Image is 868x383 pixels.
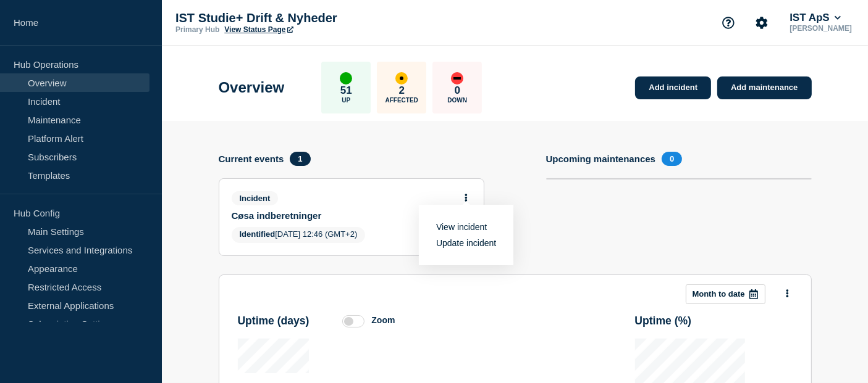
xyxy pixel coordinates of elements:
[451,72,463,84] div: down
[238,315,310,327] h3: Uptime ( days )
[399,84,405,97] p: 2
[686,284,765,304] button: Month to date
[715,10,741,36] button: Support
[232,210,455,221] a: Cøsa indberetninger
[635,76,711,99] a: Add incident
[635,315,692,327] h3: Uptime ( % )
[232,227,366,243] span: [DATE] 12:46 (GMT+2)
[447,97,467,104] p: Down
[371,315,395,325] div: Zoom
[342,97,350,104] p: Up
[219,154,284,164] h4: Current events
[175,25,219,34] p: Primary Hub
[232,191,279,205] span: Incident
[340,72,352,84] div: up
[546,154,656,164] h4: Upcoming maintenances
[224,25,293,34] a: View Status Page
[340,84,352,97] p: 51
[395,72,408,84] div: affected
[290,152,310,166] span: 1
[787,12,843,24] button: IST ApS
[455,84,460,97] p: 0
[175,11,423,25] p: IST Studie+ Drift & Nyheder
[717,76,811,99] a: Add maintenance
[749,10,775,36] button: Account settings
[787,24,854,33] p: [PERSON_NAME]
[436,222,487,232] a: View incident
[240,229,276,239] span: Identified
[219,79,285,96] h1: Overview
[693,289,745,299] p: Month to date
[436,238,496,248] a: Update incident
[662,152,682,166] span: 0
[386,97,418,104] p: Affected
